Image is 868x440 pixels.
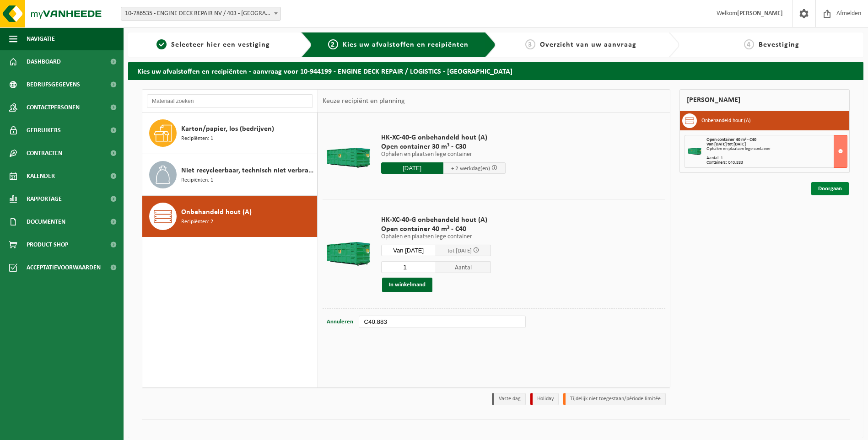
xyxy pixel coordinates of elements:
span: HK-XC-40-G onbehandeld hout (A) [381,133,506,142]
span: Documenten [27,210,65,233]
span: Karton/papier, los (bedrijven) [181,123,274,134]
div: Aantal: 1 [706,156,847,161]
button: Karton/papier, los (bedrijven) Recipiënten: 1 [142,113,318,154]
li: Vaste dag [492,393,526,405]
span: 10-786535 - ENGINE DECK REPAIR NV / 403 - ANTWERPEN [121,7,280,20]
h3: Onbehandeld hout (A) [701,113,751,128]
span: Kies uw afvalstoffen en recipiënten [343,41,469,48]
span: 10-786535 - ENGINE DECK REPAIR NV / 403 - ANTWERPEN [121,7,281,21]
button: Niet recycleerbaar, technisch niet verbrandbaar afval (brandbaar) Recipiënten: 1 [142,154,318,196]
span: HK-XC-40-G onbehandeld hout (A) [381,215,491,225]
span: Contactpersonen [27,96,80,119]
input: bv. C10-005 [359,316,525,328]
strong: Van [DATE] tot [DATE] [706,142,746,147]
span: Niet recycleerbaar, technisch niet verbrandbaar afval (brandbaar) [181,165,315,176]
span: Open container 40 m³ - C40 [706,137,756,142]
span: Recipiënten: 2 [181,218,213,226]
h2: Kies uw afvalstoffen en recipiënten - aanvraag voor 10-944199 - ENGINE DECK REPAIR / LOGISTICS - ... [128,62,863,80]
span: Selecteer hier een vestiging [171,41,270,48]
span: Onbehandeld hout (A) [181,207,252,218]
input: Materiaal zoeken [147,94,313,108]
div: Containers: C40.883 [706,161,847,165]
span: 3 [525,39,535,49]
button: Onbehandeld hout (A) Recipiënten: 2 [142,196,318,237]
a: 1Selecteer hier een vestiging [133,39,294,50]
span: Kalender [27,165,55,188]
p: Ophalen en plaatsen lege container [381,151,506,158]
span: Rapportage [27,188,62,210]
span: Acceptatievoorwaarden [27,256,101,279]
span: tot [DATE] [447,248,472,254]
span: Gebruikers [27,119,61,142]
span: + 2 werkdag(en) [451,166,490,172]
span: 4 [744,39,754,49]
span: Navigatie [27,27,55,50]
button: Annuleren [326,316,354,328]
li: Holiday [530,393,559,405]
span: 2 [328,39,338,49]
div: Ophalen en plaatsen lege container [706,147,847,151]
span: 1 [156,39,167,49]
span: Bedrijfsgegevens [27,73,80,96]
span: Open container 30 m³ - C30 [381,142,506,151]
span: Contracten [27,142,62,165]
input: Selecteer datum [381,162,443,174]
a: Doorgaan [811,182,849,195]
button: In winkelmand [382,278,432,292]
span: Product Shop [27,233,68,256]
span: Open container 40 m³ - C40 [381,225,491,234]
li: Tijdelijk niet toegestaan/période limitée [563,393,666,405]
span: Recipiënten: 1 [181,134,213,143]
div: Keuze recipiënt en planning [318,90,410,113]
span: Dashboard [27,50,61,73]
span: Aantal [436,261,491,273]
span: Annuleren [327,319,353,325]
strong: [PERSON_NAME] [737,10,783,17]
span: Bevestiging [759,41,799,48]
input: Selecteer datum [381,245,436,256]
span: Overzicht van uw aanvraag [540,41,636,48]
p: Ophalen en plaatsen lege container [381,234,491,240]
div: [PERSON_NAME] [679,89,850,111]
span: Recipiënten: 1 [181,176,213,185]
